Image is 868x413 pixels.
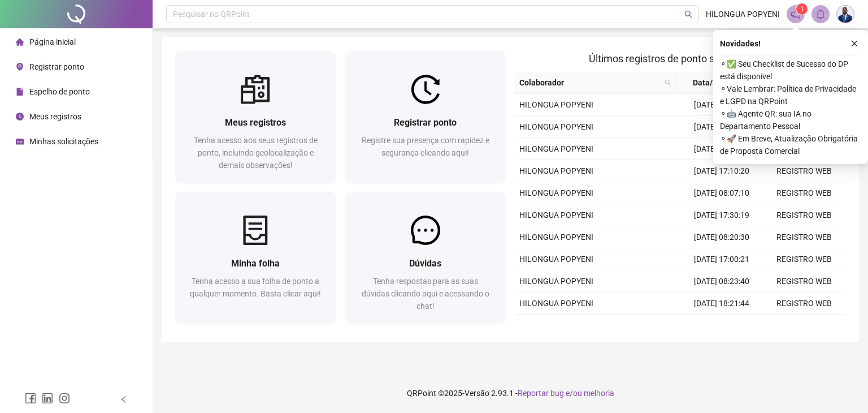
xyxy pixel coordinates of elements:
span: HILONGUA POPYENI [519,166,593,175]
td: [DATE] 18:21:44 [680,292,763,315]
a: Meus registrosTenha acesso aos seus registros de ponto, incluindo geolocalização e demais observa... [175,51,336,183]
span: search [665,79,671,86]
span: HILONGUA POPYENI [519,100,593,109]
td: [DATE] 17:10:20 [680,160,763,182]
span: close [850,40,858,48]
td: REGISTRO WEB [763,182,845,204]
span: Tenha acesso a sua folha de ponto a qualquer momento. Basta clicar aqui! [190,277,321,298]
span: HILONGUA POPYENI [519,210,593,220]
td: REGISTRO WEB [763,292,845,315]
td: [DATE] 07:51:12 [680,94,763,116]
td: [DATE] 08:20:30 [680,226,763,248]
span: Minhas solicitações [29,137,98,146]
span: HILONGUA POPYENI [706,8,780,20]
span: facebook [25,393,36,404]
span: Registre sua presença com rapidez e segurança clicando aqui! [362,136,489,157]
td: [DATE] 08:23:32 [680,138,763,160]
sup: 1 [796,3,808,15]
span: environment [16,63,24,71]
span: HILONGUA POPYENI [519,277,593,286]
td: REGISTRO WEB [763,204,845,226]
span: clock-circle [16,113,24,121]
td: [DATE] 08:23:40 [680,270,763,292]
span: Data/Hora [680,76,743,89]
span: notification [791,9,801,19]
span: Tenha respostas para as suas dúvidas clicando aqui e acessando o chat! [362,277,489,311]
span: left [120,395,128,403]
td: REGISTRO WEB [763,248,845,270]
span: Minha folha [231,258,280,269]
span: Página inicial [29,37,76,46]
span: Meus registros [225,117,286,128]
td: REGISTRO WEB [763,315,845,337]
span: search [662,74,674,91]
span: Últimos registros de ponto sincronizados [589,53,771,64]
span: Reportar bug e/ou melhoria [518,389,614,398]
span: ⚬ Vale Lembrar: Política de Privacidade e LGPD na QRPoint [720,83,861,107]
span: HILONGUA POPYENI [519,188,593,197]
span: Colaborador [519,76,660,89]
span: Meus registros [29,112,81,121]
footer: QRPoint © 2025 - 2.93.1 - [153,373,868,413]
td: [DATE] 17:01:47 [680,116,763,138]
span: home [16,38,24,46]
span: schedule [16,137,24,145]
span: instagram [59,393,70,404]
td: REGISTRO WEB [763,160,845,182]
span: 1 [800,5,804,13]
span: HILONGUA POPYENI [519,144,593,153]
th: Data/Hora [676,72,756,94]
td: REGISTRO WEB [763,226,845,248]
td: [DATE] 17:30:19 [680,204,763,226]
span: linkedin [42,393,53,404]
span: file [16,88,24,96]
span: HILONGUA POPYENI [519,255,593,264]
span: Espelho de ponto [29,87,90,96]
span: HILONGUA POPYENI [519,233,593,242]
a: Minha folhaTenha acesso a sua folha de ponto a qualquer momento. Basta clicar aqui! [175,192,336,324]
td: [DATE] 08:15:46 [680,315,763,337]
span: ⚬ ✅ Seu Checklist de Sucesso do DP está disponível [720,58,861,83]
span: ⚬ 🚀 Em Breve, Atualização Obrigatória de Proposta Comercial [720,132,861,157]
span: Tenha acesso aos seus registros de ponto, incluindo geolocalização e demais observações! [194,136,318,170]
a: Registrar pontoRegistre sua presença com rapidez e segurança clicando aqui! [345,51,506,183]
a: DúvidasTenha respostas para as suas dúvidas clicando aqui e acessando o chat! [345,192,506,324]
span: Novidades ! [720,37,761,50]
span: Versão [465,389,489,398]
span: HILONGUA POPYENI [519,299,593,308]
span: Registrar ponto [29,62,84,71]
span: ⚬ 🤖 Agente QR: sua IA no Departamento Pessoal [720,107,861,132]
img: 82535 [837,6,854,23]
span: bell [815,9,826,19]
span: Dúvidas [409,258,441,269]
td: [DATE] 08:07:10 [680,182,763,204]
td: [DATE] 17:00:21 [680,248,763,270]
span: Registrar ponto [394,117,457,128]
span: search [684,10,693,19]
td: REGISTRO WEB [763,270,845,292]
span: HILONGUA POPYENI [519,122,593,131]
